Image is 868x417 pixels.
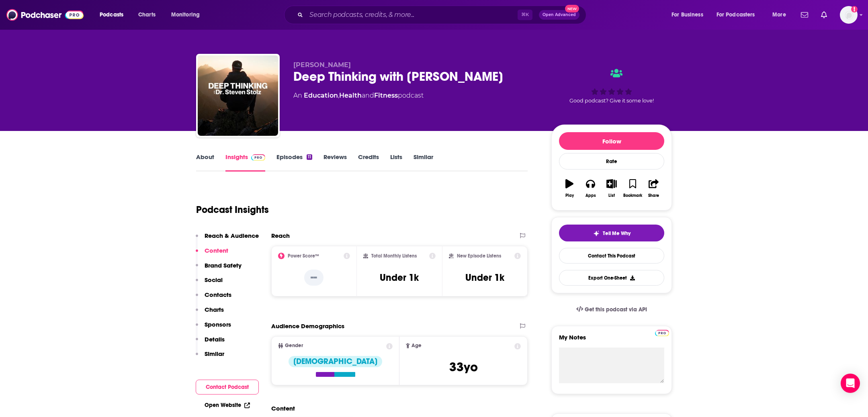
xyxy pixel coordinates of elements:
button: Sponsors [196,321,231,335]
div: Good podcast? Give it some love! [551,61,672,111]
button: Play [559,174,580,203]
div: Rate [559,153,664,170]
span: For Business [671,9,703,20]
h3: Under 1k [380,272,419,284]
a: Contact This Podcast [559,248,664,264]
button: open menu [666,8,713,21]
button: Follow [559,132,664,150]
a: InsightsPodchaser Pro [225,153,265,172]
a: Fitness [374,92,398,99]
button: Open AdvancedNew [539,10,579,20]
img: Podchaser Pro [655,330,669,336]
button: Contact Podcast [196,380,259,395]
button: List [601,174,622,203]
a: Open Website [205,402,250,409]
button: open menu [767,8,796,21]
span: New [565,5,579,12]
h1: Podcast Insights [196,204,269,216]
span: Good podcast? Give it some love! [569,98,654,104]
button: Show profile menu [840,6,858,24]
div: Open Intercom Messenger [841,374,860,393]
button: open menu [166,8,210,21]
img: tell me why sparkle [593,230,600,237]
button: Share [643,174,664,203]
div: Share [648,193,659,198]
span: For Podcasters [717,9,755,20]
p: Contacts [205,291,231,298]
button: tell me why sparkleTell Me Why [559,225,664,241]
div: Play [565,193,574,198]
button: Charts [196,306,224,321]
a: Show notifications dropdown [818,8,830,22]
h2: Power Score™ [288,253,319,259]
p: Charts [205,306,224,313]
h2: Audience Demographics [271,322,344,330]
a: Similar [414,153,433,172]
button: Contacts [196,291,231,306]
a: Pro website [655,329,669,336]
h2: New Episode Listens [457,253,501,259]
span: 33 yo [449,359,478,375]
span: [PERSON_NAME] [293,61,351,69]
button: Similar [196,350,224,365]
p: Details [205,335,225,343]
button: open menu [94,8,134,21]
div: [DEMOGRAPHIC_DATA] [289,356,382,367]
a: Episodes11 [276,153,312,172]
button: Apps [580,174,601,203]
a: Get this podcast via API [570,300,653,319]
span: Open Advanced [542,13,576,17]
img: User Profile [840,6,858,24]
div: 11 [307,154,312,160]
img: Deep Thinking with Dr. Steven Stolz [198,55,278,136]
div: Bookmark [623,193,642,198]
a: Health [339,92,362,99]
button: Content [196,247,228,262]
button: Export One-Sheet [559,270,664,286]
button: Details [196,335,225,350]
input: Search podcasts, credits, & more... [306,8,518,21]
div: Apps [585,193,596,198]
span: Logged in as FIREPodchaser25 [840,6,858,24]
button: Bookmark [622,174,643,203]
div: List [608,193,615,198]
a: Show notifications dropdown [798,8,811,22]
div: An podcast [293,91,424,100]
h2: Total Monthly Listens [371,253,417,259]
button: Social [196,276,223,291]
span: More [772,9,786,20]
span: ⌘ K [518,10,532,20]
p: Reach & Audience [205,232,259,239]
p: Brand Safety [205,262,242,269]
h3: Under 1k [465,272,504,284]
p: Sponsors [205,321,231,328]
p: Content [205,247,228,254]
a: About [196,153,214,172]
span: Podcasts [100,9,123,20]
a: Credits [358,153,379,172]
span: Monitoring [171,9,200,20]
h2: Content [271,405,521,412]
div: Search podcasts, credits, & more... [292,6,594,24]
span: Get this podcast via API [585,306,647,313]
a: Charts [133,8,160,21]
img: Podchaser Pro [251,154,265,161]
button: Reach & Audience [196,232,259,247]
a: Reviews [323,153,347,172]
svg: Add a profile image [851,6,858,12]
span: Charts [138,9,156,20]
button: Brand Safety [196,262,242,276]
p: Social [205,276,223,284]
p: -- [304,270,323,286]
img: Podchaser - Follow, Share and Rate Podcasts [6,7,84,22]
span: Tell Me Why [603,230,631,237]
span: and [362,92,374,99]
p: Similar [205,350,224,358]
a: Lists [390,153,402,172]
label: My Notes [559,333,664,347]
span: Gender [285,343,303,348]
a: Education [304,92,338,99]
h2: Reach [271,232,290,239]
